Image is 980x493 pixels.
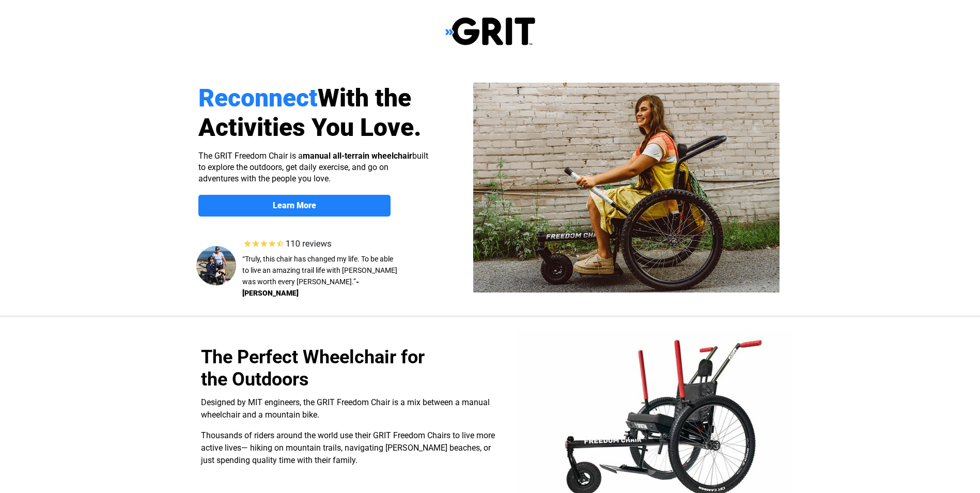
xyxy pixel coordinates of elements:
span: Reconnect [198,83,318,113]
span: The Perfect Wheelchair for the Outdoors [201,346,425,390]
span: Activities You Love. [198,113,422,142]
span: The GRIT Freedom Chair is a built to explore the outdoors, get daily exercise, and go on adventur... [198,151,428,183]
strong: Learn More [273,201,316,210]
span: With the [318,83,411,113]
span: “Truly, this chair has changed my life. To be able to live an amazing trail life with [PERSON_NAM... [242,255,397,286]
span: Designed by MIT engineers, the GRIT Freedom Chair is a mix between a manual wheelchair and a moun... [201,397,490,420]
strong: manual all-terrain wheelchair [303,151,412,161]
a: Learn More [198,195,391,217]
span: Thousands of riders around the world use their GRIT Freedom Chairs to live more active lives— hik... [201,430,495,465]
